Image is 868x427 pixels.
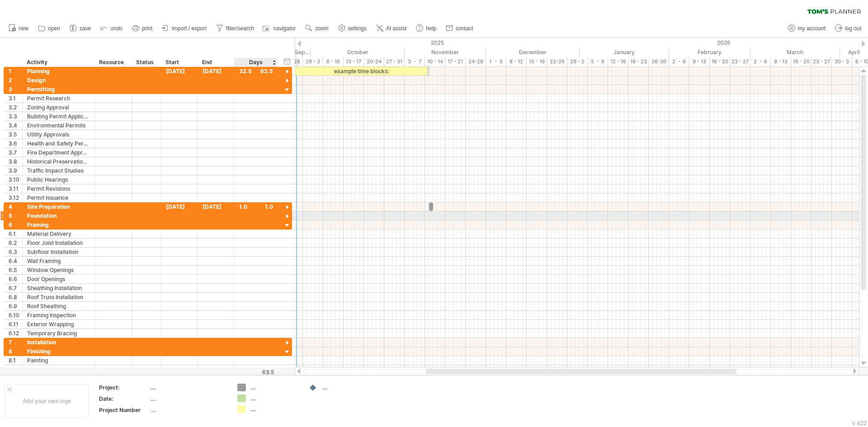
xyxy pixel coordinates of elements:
div: 6.5 [9,266,22,274]
span: AI assist [386,25,406,32]
div: 6.1 [9,230,22,238]
div: Roof Sheathing [27,302,90,310]
a: print [130,23,155,34]
div: Health and Safety Permits [27,139,90,148]
span: filter/search [226,25,254,32]
div: Days [234,58,277,67]
div: 3.8 [9,157,22,166]
div: 6.3 [9,248,22,256]
div: February 2026 [669,47,750,57]
a: navigator [261,23,298,34]
div: 3.10 [9,175,22,184]
a: new [6,23,31,34]
span: log out [845,25,861,32]
a: import / export [160,23,209,34]
span: zoom [315,25,328,32]
a: contact [443,23,476,34]
div: 29 - 3 [303,57,323,66]
div: 3.2 [9,103,22,112]
div: 29 - 2 [567,57,588,66]
div: Building Permit Application [27,112,90,121]
div: 8.1 [9,356,22,365]
div: [DATE] [161,67,198,75]
div: Installation [27,338,90,347]
div: 5 - 9 [588,57,608,66]
a: help [414,23,439,34]
div: .... [250,384,300,391]
span: navigator [274,25,296,32]
div: End [202,58,229,67]
div: 5 [9,211,22,220]
div: 2 - 6 [669,57,689,66]
div: 17 - 21 [445,57,466,66]
div: 1 [9,67,22,75]
div: 1 - 5 [486,57,506,66]
div: 8 [9,347,22,356]
div: Activity [27,58,90,67]
div: Traffic Impact Studies [27,166,90,175]
div: Framing Inspection [27,311,90,319]
span: help [426,25,436,32]
div: Framing [27,221,90,229]
div: 6.4 [9,257,22,265]
div: 3.7 [9,148,22,157]
div: 16 - 20 [710,57,730,66]
div: 27 - 31 [384,57,405,66]
div: November 2025 [405,47,486,57]
a: zoom [303,23,331,34]
div: Utility Approvals [27,130,90,139]
div: .... [151,384,226,391]
div: Staining [27,365,90,374]
div: Public Hearings [27,175,90,184]
div: [DATE] [161,202,198,211]
div: 3 [9,85,22,94]
span: save [80,25,91,32]
div: Sheathing Installation [27,284,90,292]
a: undo [98,23,125,34]
div: Site Preparation [27,202,90,211]
a: open [36,23,63,34]
span: settings [348,25,367,32]
div: 3 - 7 [405,57,425,66]
div: 3.9 [9,166,22,175]
div: .... [151,406,226,414]
div: 2 [9,76,22,84]
div: Status [136,58,156,67]
div: 19 - 23 [628,57,649,66]
div: .... [151,395,226,403]
div: 23 - 27 [730,57,750,66]
div: Roof Truss Installation [27,293,90,301]
div: [DATE] [198,202,235,211]
div: Permit Issuance [27,193,90,202]
div: 6 - 10 [323,57,344,66]
div: Door Openings [27,275,90,283]
div: 8.2 [9,365,22,374]
div: Permit Revisions [27,184,90,193]
div: 3.1 [9,94,22,103]
a: save [67,23,94,34]
div: Exterior Wrapping [27,320,90,328]
div: 9 - 13 [689,57,710,66]
a: log out [833,23,864,34]
div: 15 - 19 [527,57,547,66]
div: 10 - 14 [425,57,445,66]
div: 13 - 17 [344,57,364,66]
span: import / export [172,25,207,32]
div: 23 - 27 [811,57,832,66]
div: Painting [27,356,90,365]
div: 9 - 13 [771,57,791,66]
span: my account [798,25,826,32]
div: Project: [99,384,149,391]
div: Wall Framing [27,257,90,265]
div: Project Number [99,406,149,414]
span: contact [456,25,473,32]
div: Add your own logo [5,384,89,418]
div: Planning [27,67,90,75]
div: 8 - 12 [506,57,527,66]
div: March 2026 [750,47,840,57]
div: 6.11 [9,320,22,328]
div: Design [27,76,90,84]
a: filter/search [214,23,257,34]
span: new [19,25,28,32]
div: 20-24 [364,57,384,66]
